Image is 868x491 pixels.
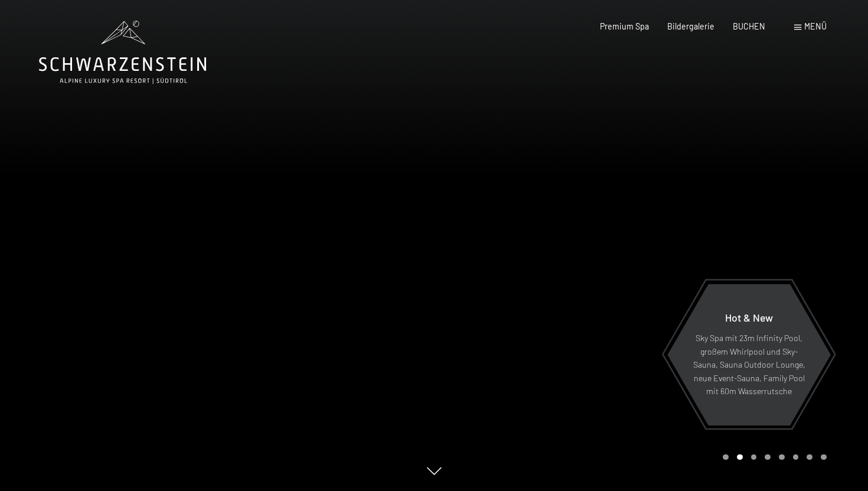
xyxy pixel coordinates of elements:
[600,21,649,31] a: Premium Spa
[751,454,757,460] div: Carousel Page 3
[719,454,826,460] div: Carousel Pagination
[725,311,773,324] span: Hot & New
[737,454,743,460] div: Carousel Page 2 (Current Slide)
[804,21,827,31] span: Menü
[793,454,799,460] div: Carousel Page 6
[667,283,831,426] a: Hot & New Sky Spa mit 23m Infinity Pool, großem Whirlpool und Sky-Sauna, Sauna Outdoor Lounge, ne...
[807,454,812,460] div: Carousel Page 7
[693,332,805,398] p: Sky Spa mit 23m Infinity Pool, großem Whirlpool und Sky-Sauna, Sauna Outdoor Lounge, neue Event-S...
[821,454,827,460] div: Carousel Page 8
[733,21,765,31] a: BUCHEN
[723,454,729,460] div: Carousel Page 1
[765,454,771,460] div: Carousel Page 4
[667,21,714,31] a: Bildergalerie
[779,454,785,460] div: Carousel Page 5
